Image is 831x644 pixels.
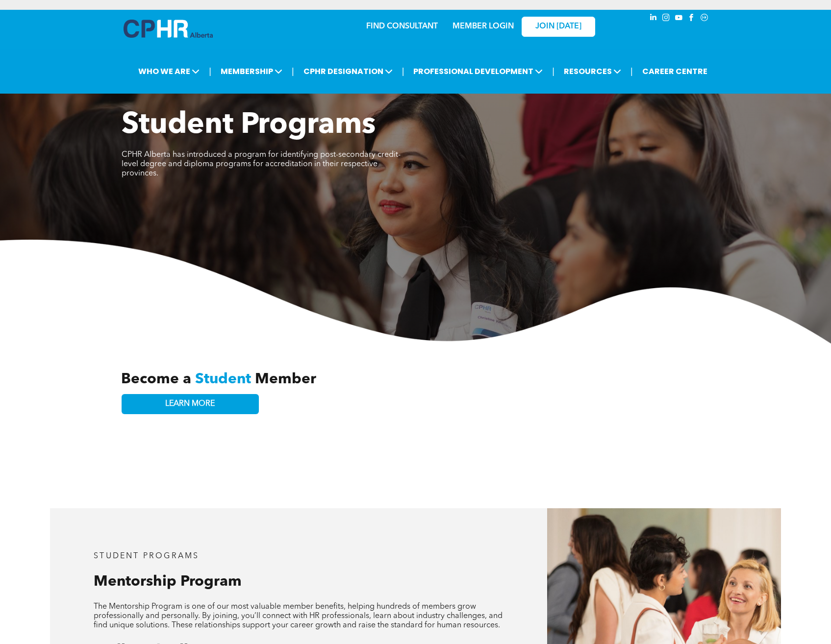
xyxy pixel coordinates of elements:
li: | [402,61,404,81]
span: Student Programs [122,111,376,140]
img: A blue and white logo for cp alberta [124,20,213,38]
span: LEARN MORE [165,399,215,409]
a: instagram [661,12,672,25]
a: JOIN [DATE] [522,17,595,37]
span: CPHR DESIGNATION [301,62,396,80]
a: MEMBER LOGIN [453,23,514,30]
span: The Mentorship Program is one of our most valuable member benefits, helping hundreds of members g... [94,603,503,629]
span: WHO WE ARE [135,62,202,80]
span: MEMBERSHIP [218,62,285,80]
li: | [552,61,554,81]
span: student programs [94,552,199,560]
li: | [292,61,294,81]
h3: Mentorship Program [94,573,503,591]
a: LEARN MORE [122,394,259,414]
a: FIND CONSULTANT [366,23,438,30]
span: PROFESSIONAL DEVELOPMENT [410,62,546,80]
a: CAREER CENTRE [639,62,710,80]
span: Student [195,372,251,387]
span: CPHR Alberta has introduced a program for identifying post-secondary credit-level degree and dipl... [122,151,401,177]
li: | [209,61,211,81]
li: | [630,61,633,81]
span: Member [255,372,316,387]
span: RESOURCES [561,62,624,80]
a: Social network [699,12,710,25]
a: facebook [686,12,697,25]
span: Become a [121,372,191,387]
a: linkedin [648,12,659,25]
span: JOIN [DATE] [535,22,581,31]
a: youtube [674,12,684,25]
